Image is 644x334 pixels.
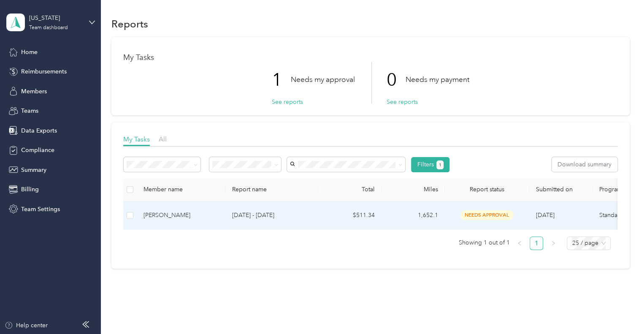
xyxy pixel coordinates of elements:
[111,19,148,28] h1: Reports
[29,25,68,30] div: Team dashboard
[572,237,606,250] span: 25 / page
[382,201,445,230] td: 1,652.1
[123,135,150,143] span: My Tasks
[547,236,560,250] li: Next Page
[513,236,526,250] button: left
[387,62,406,98] p: 0
[21,146,54,155] span: Compliance
[272,98,303,106] button: See reports
[272,62,291,98] p: 1
[513,236,526,250] li: Previous Page
[547,236,560,250] button: right
[137,178,225,201] th: Member name
[5,321,48,330] button: Help center
[29,14,82,22] div: [US_STATE]
[551,241,556,246] span: right
[225,178,318,201] th: Report name
[159,135,167,143] span: All
[21,205,60,214] span: Team Settings
[452,186,522,193] span: Report status
[318,201,382,230] td: $511.34
[411,157,449,172] button: Filters1
[21,106,38,115] span: Teams
[21,185,39,194] span: Billing
[387,98,418,106] button: See reports
[436,160,444,169] button: 1
[21,166,46,174] span: Summary
[406,74,469,85] p: Needs my payment
[143,211,219,220] div: [PERSON_NAME]
[567,236,611,250] div: Page Size
[291,74,355,85] p: Needs my approval
[517,241,522,246] span: left
[536,212,555,219] span: [DATE]
[530,236,543,250] li: 1
[21,67,67,76] span: Reimbursements
[552,157,617,172] button: Download summary
[21,126,57,135] span: Data Exports
[460,210,514,220] span: needs approval
[143,186,219,193] div: Member name
[21,87,47,96] span: Members
[529,178,593,201] th: Submitted on
[232,211,311,220] p: [DATE] - [DATE]
[458,236,509,249] span: Showing 1 out of 1
[123,53,618,62] h1: My Tasks
[530,237,543,250] a: 1
[21,48,38,57] span: Home
[439,161,441,169] span: 1
[597,287,644,334] iframe: Everlance-gr Chat Button Frame
[388,186,438,193] div: Miles
[325,186,375,193] div: Total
